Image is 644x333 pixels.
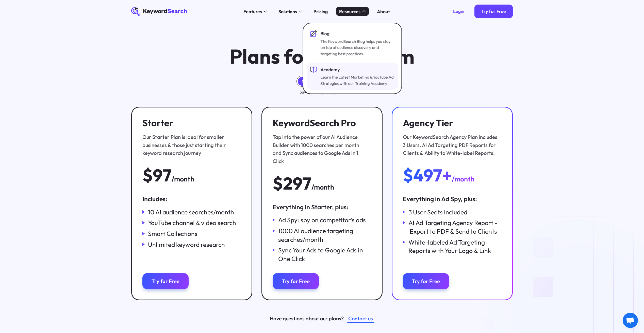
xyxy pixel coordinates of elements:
a: AcademyLearn the Latest Marketing & YouTube Ad Strategies with our Training Academy [307,63,398,90]
div: Try for Free [481,9,506,14]
a: Try for Free [142,273,189,289]
div: 10 AI audience searches/month [148,208,234,216]
a: Pricing [310,7,331,16]
div: White-labeled Ad Targeting Reports with Your Logo & Link [408,238,502,255]
div: Try for Free [412,278,440,284]
div: 3 User Seats Included [408,208,467,216]
div: /month [172,174,194,184]
div: 1000 AI audience targeting searches/month [278,227,372,244]
div: Our KeywordSearch Agency Plan includes 3 Users, AI Ad Targeting PDF Reports for Clients & Ability... [403,133,499,157]
div: Our Starter Plan is Ideal for smaller businesses & those just starting their keyword research jou... [142,133,238,157]
div: Sync Your Ads to Google Ads in One Click [278,246,372,263]
a: Try for Free [403,273,449,289]
div: Includes: [142,195,241,203]
h3: Starter [142,118,238,128]
div: Tap into the power of our AI Audience Builder with 1000 searches per month and Sync audiences to ... [273,133,369,165]
a: Contact us [347,314,374,323]
div: Features [243,8,262,15]
div: Have questions about our plans? [270,314,344,323]
div: YouTube channel & video search [148,218,236,227]
div: Save 25% on yearly plans! [300,89,345,95]
div: AI Ad Targeting Agency Report - Export to PDF & Send to Clients [408,218,502,235]
div: Blog [320,30,393,37]
div: Learn the Latest Marketing & YouTube Ad Strategies with our Training Academy [320,74,393,87]
div: Login [453,9,464,14]
div: Try for Free [282,278,310,284]
div: Resources [339,8,360,15]
div: About [377,8,390,15]
div: $297 [273,174,311,193]
a: Try for Free [474,5,513,18]
div: Contact us [348,314,373,323]
div: $97 [142,166,172,184]
div: /month [311,182,334,192]
div: The KeywordSearch Blog helps you stay on top of audience discovery and targeting best practices. [320,38,393,57]
a: BlogThe KeywordSearch Blog helps you stay on top of audience discovery and targeting best practices. [307,27,398,61]
div: /month [452,174,474,184]
h1: Plans for [230,46,415,67]
div: Academy [320,66,393,73]
a: Login [446,5,471,18]
div: $497+ [403,166,452,184]
div: Everything in Starter, plus: [273,203,372,211]
h3: KeywordSearch Pro [273,118,369,128]
div: Ad Spy: spy on competitor’s ads [278,216,366,224]
a: Try for Free [273,273,319,289]
div: Chat abierto [623,313,638,328]
div: Smart Collections [148,229,197,238]
nav: Resources [303,23,402,94]
div: Monthly [302,79,318,84]
div: Solutions [278,8,297,15]
div: Everything in Ad Spy, plus: [403,195,502,203]
div: Try for Free [152,278,179,284]
h3: Agency Tier [403,118,499,128]
div: Pricing [313,8,328,15]
div: Unlimited keyword research [148,240,225,249]
a: About [374,7,393,16]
